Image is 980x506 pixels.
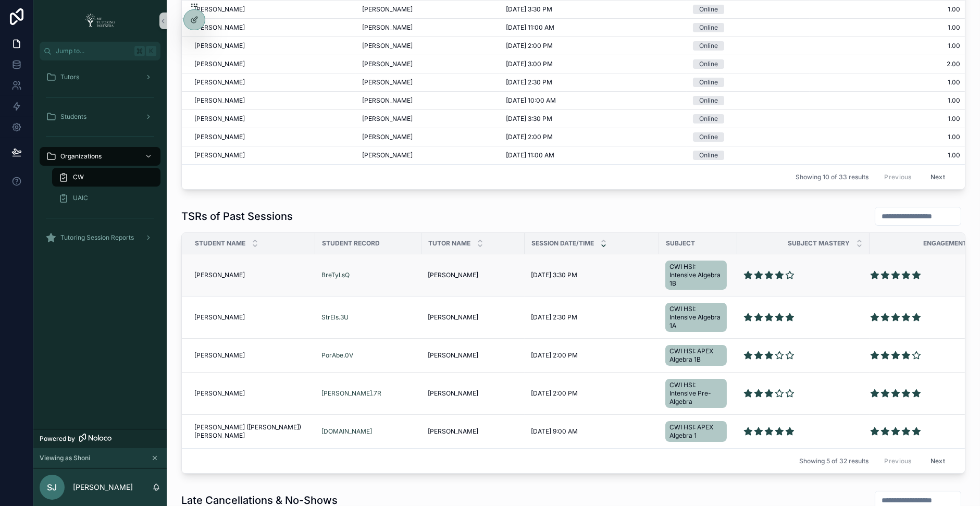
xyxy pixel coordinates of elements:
a: Tutors [40,68,160,87]
a: Powered by [33,429,167,448]
span: Subject [666,239,695,248]
a: [PERSON_NAME] [194,389,309,398]
a: CWI HSI: Intensive Pre-Algebra [665,377,731,410]
span: [PERSON_NAME] [194,60,245,68]
span: [DATE] 2:00 PM [506,42,553,50]
a: [DOMAIN_NAME] [321,427,415,436]
a: StrEls.3U [321,313,349,322]
a: [PERSON_NAME] [428,389,518,398]
span: K [147,47,155,55]
span: Powered by [40,435,75,443]
span: [PERSON_NAME] [428,271,478,279]
div: Online [699,114,718,124]
a: [PERSON_NAME] [428,351,518,360]
a: UAIC [52,189,160,207]
span: [PERSON_NAME] [362,78,413,87]
span: [PERSON_NAME] [428,351,478,360]
span: Viewing as Shoni [40,454,90,462]
span: [PERSON_NAME] [362,60,413,68]
span: SJ [47,481,57,493]
span: [PERSON_NAME] [362,5,413,14]
a: Tutoring Session Reports [40,228,160,247]
a: [PERSON_NAME].7R [321,389,381,398]
span: [PERSON_NAME] [194,313,245,322]
span: [PERSON_NAME] [194,96,245,105]
span: 1.00 [810,5,960,14]
span: Session Date/Time [531,239,594,248]
a: PorAbe.0V [321,351,353,360]
span: [PERSON_NAME] [428,427,478,436]
button: Next [923,453,952,469]
a: CWI HSI: Intensive Algebra 1B [665,258,731,292]
div: Online [699,132,718,142]
div: Online [699,5,718,14]
span: [PERSON_NAME] [362,96,413,105]
h1: TSRs of Past Sessions [181,209,293,224]
a: BreTyl.sQ [321,271,415,279]
button: Jump to...K [40,42,160,60]
span: CW [73,173,84,181]
span: [PERSON_NAME] [194,42,245,50]
a: Students [40,107,160,126]
span: [DATE] 3:00 PM [506,60,553,68]
a: [PERSON_NAME].7R [321,389,415,398]
span: CWI HSI: Intensive Algebra 1A [669,305,723,330]
a: [DOMAIN_NAME] [321,427,372,436]
span: [DATE] 3:30 PM [506,115,552,123]
img: App logo [82,13,118,29]
span: [PERSON_NAME] [362,151,413,159]
a: [PERSON_NAME] ([PERSON_NAME]) [PERSON_NAME] [194,423,309,440]
a: [DATE] 2:00 PM [531,389,653,398]
span: CWI HSI: Intensive Algebra 1B [669,263,723,288]
span: [DATE] 2:00 PM [531,351,578,360]
span: [DATE] 10:00 AM [506,96,556,105]
a: PorAbe.0V [321,351,415,360]
span: Jump to... [56,47,130,55]
span: [PERSON_NAME] [194,78,245,87]
a: [PERSON_NAME] [194,271,309,279]
span: [PERSON_NAME] [194,151,245,159]
span: Tutor Name [428,239,470,248]
div: scrollable content [33,60,167,261]
span: [PERSON_NAME] [194,115,245,123]
span: 1.00 [810,115,960,123]
span: Student Name [195,239,245,248]
span: Engagement [923,239,967,248]
div: Online [699,41,718,51]
div: Online [699,23,718,32]
span: [DATE] 9:00 AM [531,427,578,436]
a: [PERSON_NAME] [428,313,518,322]
a: CWI HSI: APEX Algebra 1B [665,343,731,368]
span: Showing 5 of 32 results [799,457,869,465]
span: [DATE] 3:30 PM [506,5,552,14]
a: Organizations [40,147,160,166]
div: Online [699,151,718,160]
span: 1.00 [810,96,960,105]
span: UAIC [73,194,88,202]
span: [PERSON_NAME] [362,133,413,141]
a: CWI HSI: APEX Algebra 1 [665,419,731,444]
div: Online [699,96,718,105]
span: Showing 10 of 33 results [796,173,869,181]
p: [PERSON_NAME] [73,482,133,492]
a: [DATE] 2:00 PM [531,351,653,360]
span: [PERSON_NAME] [194,5,245,14]
span: 1.00 [810,23,960,32]
span: [DATE] 2:00 PM [506,133,553,141]
span: [PERSON_NAME] [194,271,245,279]
span: 1.00 [810,42,960,50]
a: CWI HSI: Intensive Algebra 1A [665,301,731,334]
span: Student Record [322,239,380,248]
a: BreTyl.sQ [321,271,350,279]
span: [PERSON_NAME] [428,313,478,322]
a: [DATE] 3:30 PM [531,271,653,279]
span: 1.00 [810,151,960,159]
span: 1.00 [810,78,960,87]
span: Subject Mastery [788,239,850,248]
span: [PERSON_NAME] [194,389,245,398]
